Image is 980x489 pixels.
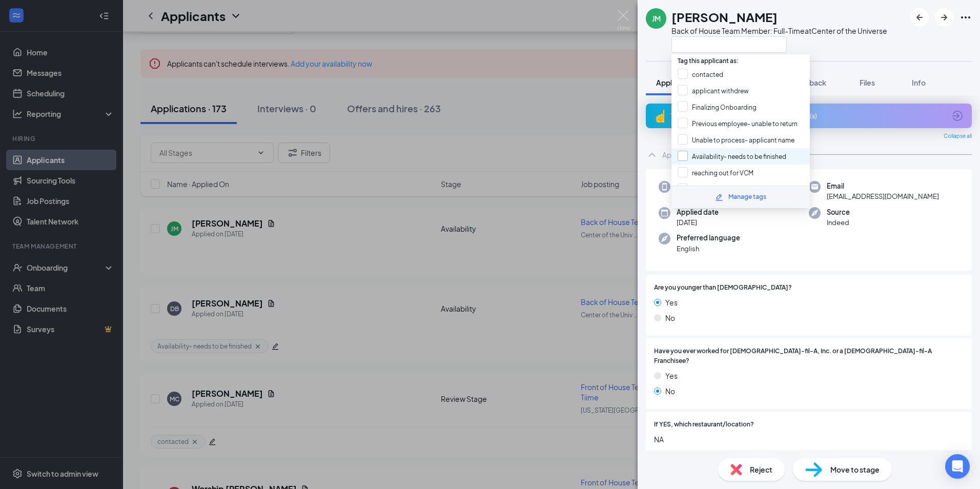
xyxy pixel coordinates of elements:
[830,464,880,475] span: Move to stage
[959,11,972,24] svg: Ellipses
[935,8,953,27] button: ArrowRight
[677,233,740,243] span: Preferred language
[827,191,939,201] span: [EMAIL_ADDRESS][DOMAIN_NAME]
[912,78,926,87] span: Info
[728,192,766,202] div: Manage tags
[652,13,661,24] div: JM
[665,370,678,381] span: Yes
[860,78,875,87] span: Files
[715,193,723,201] svg: Pencil
[671,51,745,67] span: Tag this applicant as:
[910,8,929,27] button: ArrowLeftNew
[827,207,850,217] span: Source
[677,243,740,254] span: English
[671,26,887,36] div: Back of House Team Member: Full-Time at Center of the Universe
[654,347,964,366] span: Have you ever worked for [DEMOGRAPHIC_DATA]-fil-A, Inc. or a [DEMOGRAPHIC_DATA]-fil-A Franchisee?
[913,11,926,24] svg: ArrowLeftNew
[671,8,778,26] h1: [PERSON_NAME]
[654,283,792,293] span: Are you younger than [DEMOGRAPHIC_DATA]?
[665,312,675,323] span: No
[677,217,719,228] span: [DATE]
[827,217,850,228] span: Indeed
[938,11,950,24] svg: ArrowRight
[646,149,658,161] svg: ChevronUp
[945,454,970,479] div: Open Intercom Messenger
[656,78,695,87] span: Application
[944,132,972,140] span: Collapse all
[677,207,719,217] span: Applied date
[665,385,675,397] span: No
[750,464,772,475] span: Reject
[665,297,678,308] span: Yes
[951,110,964,122] svg: ArrowCircle
[654,420,754,430] span: If YES, which restaurant/location?
[827,181,939,191] span: Email
[662,150,700,160] div: Application
[654,434,964,445] span: NA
